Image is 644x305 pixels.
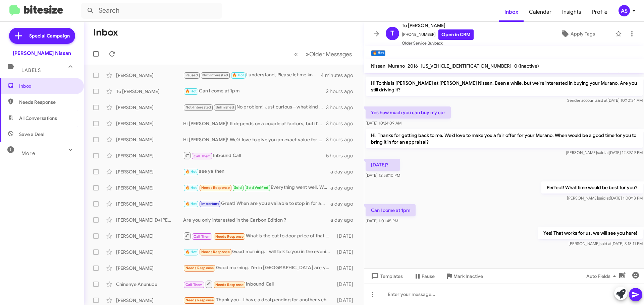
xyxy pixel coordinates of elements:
[334,233,359,239] div: [DATE]
[388,63,405,69] span: Murano
[116,184,183,191] div: [PERSON_NAME]
[326,120,359,127] div: 3 hours ago
[600,241,611,246] span: said at
[371,63,385,69] span: Nissan
[370,270,403,282] span: Templates
[597,150,609,155] span: said at
[596,98,607,103] span: said at
[524,2,557,22] a: Calendar
[541,181,643,194] p: Perfect! What time would be best for you?
[330,184,359,191] div: a day ago
[116,281,183,288] div: Chinenye Anunudu
[116,120,183,127] div: [PERSON_NAME]
[183,168,330,175] div: see ya then
[364,270,408,282] button: Templates
[440,270,488,282] button: Mark Inactive
[366,129,643,148] p: Hi! Thanks for getting back to me. We’d love to make you a fair offer for your Murano. When would...
[183,71,321,79] div: I understand, Please let me know when you are ready to move forward, and what vehicle exactly you...
[201,185,230,190] span: Needs Response
[116,233,183,239] div: [PERSON_NAME]
[183,136,326,143] div: Hi [PERSON_NAME]! We’d love to give you an exact value for your 2020 Altima. Would you like to se...
[402,29,474,40] span: [PHONE_NUMBER]
[21,67,41,73] span: Labels
[302,47,356,61] button: Next
[194,234,211,239] span: Call Them
[366,106,451,119] p: Yes how much you can buy my car
[321,72,359,79] div: 4 minutes ago
[306,50,309,58] span: »
[366,77,643,96] p: Hi To this is [PERSON_NAME] at [PERSON_NAME] Nissan. Been a while, but we're interested in buying...
[326,104,359,111] div: 3 hours ago
[116,297,183,304] div: [PERSON_NAME]
[116,72,183,79] div: [PERSON_NAME]
[185,298,214,302] span: Needs Response
[453,270,483,282] span: Mark Inactive
[116,152,183,159] div: [PERSON_NAME]
[330,201,359,207] div: a day ago
[598,196,610,201] span: said at
[371,50,385,56] small: 🔥 Hot
[326,136,359,143] div: 3 hours ago
[334,249,359,255] div: [DATE]
[619,5,630,16] div: AS
[185,89,197,93] span: 🔥 Hot
[183,151,326,160] div: Inbound Call
[116,168,183,175] div: [PERSON_NAME]
[116,265,183,272] div: [PERSON_NAME]
[116,136,183,143] div: [PERSON_NAME]
[185,185,197,190] span: 🔥 Hot
[116,88,183,95] div: To [PERSON_NAME]
[587,2,613,22] a: Profile
[408,270,440,282] button: Pause
[438,29,474,40] a: Open in CRM
[183,87,326,95] div: Can l come at 1pm
[402,21,474,29] span: To [PERSON_NAME]
[514,63,539,69] span: 0 (Inactive)
[201,202,219,206] span: Important
[183,248,334,256] div: Good morning. I will talk to you in the evening around 6 pm
[19,83,76,89] span: Inbox
[334,281,359,288] div: [DATE]
[309,51,352,58] span: Older Messages
[334,265,359,272] div: [DATE]
[586,270,619,282] span: Auto Fields
[566,150,643,155] span: [PERSON_NAME] [DATE] 12:39:19 PM
[422,270,435,282] span: Pause
[499,2,524,22] a: Inbox
[216,105,234,109] span: Unfinished
[326,152,359,159] div: 5 hours ago
[294,50,298,58] span: «
[543,28,612,40] button: Apply Tags
[290,47,356,61] nav: Page navigation example
[202,73,228,77] span: Not-Interested
[571,28,595,40] span: Apply Tags
[334,297,359,304] div: [DATE]
[21,150,35,156] span: More
[408,63,418,69] span: 2016
[116,104,183,111] div: [PERSON_NAME]
[185,202,197,206] span: 🔥 Hot
[557,2,587,22] a: Insights
[567,196,643,201] span: [PERSON_NAME] [DATE] 1:00:18 PM
[185,283,203,287] span: Call Them
[185,266,214,270] span: Needs Response
[232,73,244,77] span: 🔥 Hot
[116,217,183,223] div: [PERSON_NAME] D+[PERSON_NAME]
[185,105,211,109] span: Not-Interested
[81,3,222,19] input: Search
[185,250,197,254] span: 🔥 Hot
[215,234,244,239] span: Needs Response
[366,173,400,178] span: [DATE] 12:58:10 PM
[185,73,198,77] span: Paused
[13,50,71,57] div: [PERSON_NAME] Nissan
[9,28,75,44] a: Special Campaign
[29,32,70,39] span: Special Campaign
[421,63,512,69] span: [US_VEHICLE_IDENTIFICATION_NUMBER]
[194,154,211,158] span: Call Them
[185,169,197,174] span: 🔥 Hot
[234,185,242,190] span: Sold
